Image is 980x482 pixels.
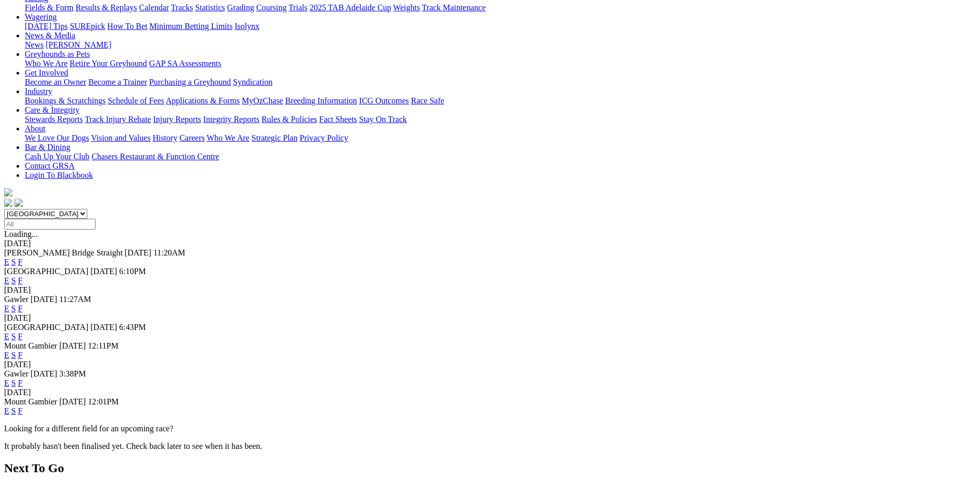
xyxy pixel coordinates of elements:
[309,3,391,12] a: 2025 TAB Adelaide Cup
[88,341,118,350] span: 12:11PM
[4,332,9,341] a: E
[11,276,16,285] a: S
[166,96,240,105] a: Applications & Forms
[119,323,146,332] span: 6:43PM
[59,397,86,406] span: [DATE]
[25,133,976,143] div: About
[25,96,105,105] a: Bookings & Scratchings
[359,96,409,105] a: ICG Outcomes
[25,161,74,170] a: Contact GRSA
[25,78,976,87] div: Get Involved
[25,22,976,31] div: Wagering
[107,96,164,105] a: Schedule of Fees
[11,304,16,313] a: S
[70,59,147,68] a: Retire Your Greyhound
[25,115,83,124] a: Stewards Reports
[4,258,9,266] a: E
[18,276,23,285] a: F
[393,3,420,12] a: Weights
[4,424,976,433] p: Looking for a different field for an upcoming race?
[25,40,976,50] div: News & Media
[75,3,137,12] a: Results & Replays
[25,96,976,106] div: Industry
[4,248,122,257] span: [PERSON_NAME] Bridge Straight
[59,369,86,378] span: 3:38PM
[30,369,57,378] span: [DATE]
[11,351,16,359] a: S
[288,3,307,12] a: Trials
[4,313,976,323] div: [DATE]
[59,341,86,350] span: [DATE]
[25,12,57,21] a: Wagering
[119,267,146,276] span: 6:10PM
[90,267,117,276] span: [DATE]
[235,22,259,31] a: Isolynx
[70,22,105,31] a: SUREpick
[261,115,317,124] a: Rules & Policies
[4,442,262,450] partial: It probably hasn't been finalised yet. Check back later to see when it has been.
[4,369,28,378] span: Gawler
[4,188,12,197] img: logo-grsa-white.png
[85,115,151,124] a: Track Injury Rebate
[4,360,976,369] div: [DATE]
[203,115,259,124] a: Integrity Reports
[18,406,23,415] a: F
[227,3,254,12] a: Grading
[18,258,23,266] a: F
[4,199,12,207] img: facebook.svg
[18,351,23,359] a: F
[233,78,272,86] a: Syndication
[256,3,287,12] a: Coursing
[422,3,486,12] a: Track Maintenance
[4,461,976,475] h2: Next To Go
[149,78,231,86] a: Purchasing a Greyhound
[11,406,16,415] a: S
[4,230,38,238] span: Loading...
[300,133,348,142] a: Privacy Policy
[11,258,16,266] a: S
[411,96,444,105] a: Race Safe
[4,388,976,397] div: [DATE]
[18,304,23,313] a: F
[153,248,185,257] span: 11:20AM
[25,22,68,31] a: [DATE] Tips
[4,379,9,387] a: E
[242,96,283,105] a: MyOzChase
[252,133,298,142] a: Strategic Plan
[4,276,9,285] a: E
[4,285,976,295] div: [DATE]
[59,295,91,304] span: 11:27AM
[91,133,150,142] a: Vision and Values
[153,115,201,124] a: Injury Reports
[4,341,57,350] span: Mount Gambier
[25,40,43,49] a: News
[18,379,23,387] a: F
[4,219,96,230] input: Select date
[90,323,117,332] span: [DATE]
[11,379,16,387] a: S
[14,199,23,207] img: twitter.svg
[285,96,357,105] a: Breeding Information
[25,124,45,133] a: About
[179,133,205,142] a: Careers
[25,87,52,96] a: Industry
[4,406,9,415] a: E
[25,31,75,40] a: News & Media
[4,397,57,406] span: Mount Gambier
[207,133,250,142] a: Who We Are
[149,22,232,31] a: Minimum Betting Limits
[25,115,976,124] div: Care & Integrity
[4,267,88,276] span: [GEOGRAPHIC_DATA]
[195,3,225,12] a: Statistics
[107,22,148,31] a: How To Bet
[11,332,16,341] a: S
[25,59,68,68] a: Who We Are
[25,152,976,161] div: Bar & Dining
[4,323,88,332] span: [GEOGRAPHIC_DATA]
[359,115,407,124] a: Stay On Track
[25,3,73,12] a: Fields & Form
[139,3,169,12] a: Calendar
[4,295,28,304] span: Gawler
[152,133,177,142] a: History
[149,59,222,68] a: GAP SA Assessments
